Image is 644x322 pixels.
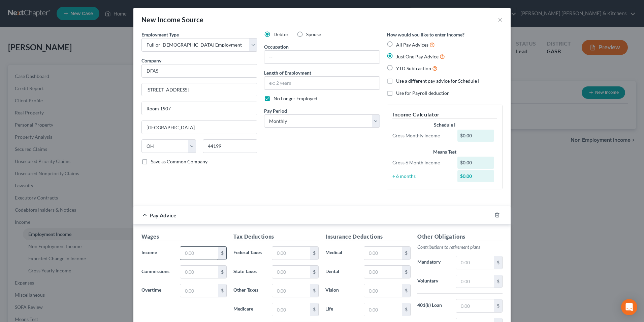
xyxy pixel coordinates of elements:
div: $0.00 [457,170,494,182]
input: Enter city... [142,121,257,134]
div: New Income Source [141,15,204,24]
p: Contributions to retirement plans [417,244,503,250]
input: 0.00 [364,266,402,278]
h5: Tax Deductions [233,233,319,241]
input: 0.00 [456,256,494,269]
div: Gross 6 Month Income [389,159,454,166]
input: 0.00 [272,303,310,316]
span: Company [141,58,161,63]
span: Debtor [273,31,289,37]
div: $0.00 [457,157,494,169]
label: Life [322,303,360,316]
input: 0.00 [272,247,310,260]
input: Unit, Suite, etc... [142,102,257,115]
div: $ [402,303,410,316]
label: Overtime [138,284,176,297]
label: 401(k) Loan [414,299,452,313]
span: Just One Pay Advice [396,54,439,59]
span: No Longer Employed [273,96,317,101]
label: Federal Taxes [230,246,268,260]
div: $ [494,299,502,312]
h5: Other Obligations [417,233,503,241]
div: Open Intercom Messenger [621,299,637,315]
span: Use for Payroll deduction [396,90,450,96]
input: 0.00 [180,266,218,278]
span: Save as Common Company [151,159,207,164]
input: 0.00 [272,266,310,278]
input: Enter zip... [203,139,257,153]
input: Enter address... [142,83,257,96]
label: Length of Employment [264,69,311,76]
div: $ [402,247,410,260]
h5: Income Calculator [392,110,497,119]
label: How would you like to enter income? [387,31,464,38]
div: ÷ 6 months [389,173,454,180]
input: -- [264,51,380,63]
label: Medicare [230,303,268,316]
input: 0.00 [180,247,218,260]
input: 0.00 [364,247,402,260]
input: ex: 2 years [264,77,380,89]
span: Income [141,249,157,255]
div: $ [310,284,318,297]
div: $ [310,303,318,316]
div: $ [402,284,410,297]
div: $ [218,247,226,260]
span: Use a different pay advice for Schedule I [396,78,479,84]
div: Gross Monthly Income [389,132,454,139]
label: Mandatory [414,256,452,269]
div: $ [310,247,318,260]
div: $ [218,284,226,297]
span: Employment Type [141,32,179,37]
span: All Pay Advices [396,42,428,48]
div: $ [402,266,410,278]
button: × [498,16,503,24]
h5: Insurance Deductions [325,233,411,241]
label: Commissions [138,265,176,279]
div: Schedule I [392,122,497,128]
label: Vision [322,284,360,297]
input: 0.00 [456,275,494,288]
div: $ [310,266,318,278]
label: Voluntary [414,275,452,288]
label: Other Taxes [230,284,268,297]
div: $0.00 [457,130,494,142]
span: YTD Subtraction [396,65,431,71]
span: Pay Advice [150,212,176,218]
div: $ [494,275,502,288]
input: 0.00 [456,299,494,312]
h5: Wages [141,233,227,241]
input: 0.00 [180,284,218,297]
div: $ [218,266,226,278]
input: 0.00 [364,303,402,316]
input: Search company by name... [141,64,257,78]
label: State Taxes [230,265,268,279]
label: Occupation [264,43,289,50]
input: 0.00 [364,284,402,297]
input: 0.00 [272,284,310,297]
span: Spouse [306,31,321,37]
label: Dental [322,265,360,279]
div: $ [494,256,502,269]
label: Medical [322,246,360,260]
div: Means Test [392,149,497,155]
span: Pay Period [264,108,287,114]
